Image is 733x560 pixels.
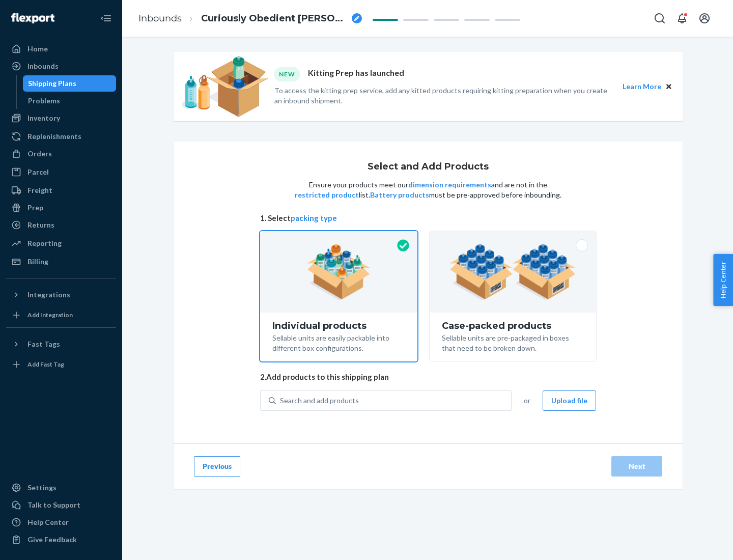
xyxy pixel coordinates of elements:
div: Home [27,44,48,54]
span: 1. Select [260,213,596,223]
a: Settings [6,480,116,496]
div: Prep [27,203,43,213]
p: Kitting Prep has launched [308,67,404,81]
a: Orders [6,146,116,162]
div: Inbounds [27,61,59,71]
div: Reporting [27,238,62,248]
button: Open notifications [672,8,692,29]
div: Search and add products [280,396,359,406]
a: Problems [23,93,117,109]
button: Open Search Box [650,8,670,29]
button: Close [663,81,674,92]
img: Flexport logo [11,13,54,23]
div: Parcel [27,167,49,177]
div: Sellable units are easily packable into different box configurations. [272,331,405,353]
a: Parcel [6,164,116,180]
button: Next [611,456,662,477]
a: Inventory [6,110,116,126]
a: Freight [6,182,116,199]
div: Help Center [27,517,69,527]
a: Billing [6,254,116,270]
a: Replenishments [6,128,116,145]
div: Returns [27,220,54,230]
a: Add Integration [6,307,116,323]
span: or [524,396,530,406]
div: Orders [27,149,52,159]
button: Battery products [370,190,429,200]
button: Integrations [6,287,116,303]
div: Talk to Support [27,500,80,510]
button: Upload file [543,390,596,411]
div: Shipping Plans [28,78,76,89]
button: Give Feedback [6,531,116,548]
a: Returns [6,217,116,233]
a: Inbounds [6,58,116,74]
div: Freight [27,185,52,195]
button: Help Center [713,254,733,306]
div: Integrations [27,290,70,300]
a: Reporting [6,235,116,251]
a: Add Fast Tag [6,356,116,373]
div: NEW [274,67,300,81]
div: Settings [27,483,57,493]
a: Home [6,41,116,57]
a: Talk to Support [6,497,116,513]
div: Replenishments [27,131,81,142]
p: To access the kitting prep service, add any kitted products requiring kitting preparation when yo... [274,86,613,106]
div: Fast Tags [27,339,60,349]
div: Billing [27,257,48,267]
a: Help Center [6,514,116,530]
button: Close Navigation [96,8,116,29]
div: Add Fast Tag [27,360,64,369]
button: Open account menu [694,8,715,29]
button: Previous [194,456,240,477]
div: Problems [28,96,60,106]
a: Shipping Plans [23,75,117,92]
ol: breadcrumbs [130,4,370,34]
p: Ensure your products meet our and are not in the list. must be pre-approved before inbounding. [294,180,562,200]
a: Inbounds [138,13,182,24]
h1: Select and Add Products [368,162,489,172]
button: Learn More [623,81,661,92]
img: case-pack.59cecea509d18c883b923b81aeac6d0b.png [449,244,576,300]
div: Case-packed products [442,321,584,331]
span: Curiously Obedient Dunker [201,12,348,25]
button: restricted product [295,190,359,200]
div: Next [620,461,654,471]
span: 2. Add products to this shipping plan [260,372,596,382]
div: Sellable units are pre-packaged in boxes that need to be broken down. [442,331,584,353]
button: Fast Tags [6,336,116,352]
div: Individual products [272,321,405,331]
div: Add Integration [27,311,73,319]
div: Give Feedback [27,535,77,545]
button: dimension requirements [408,180,491,190]
a: Prep [6,200,116,216]
button: packing type [291,213,337,223]
div: Inventory [27,113,60,123]
img: individual-pack.facf35554cb0f1810c75b2bd6df2d64e.png [307,244,371,300]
